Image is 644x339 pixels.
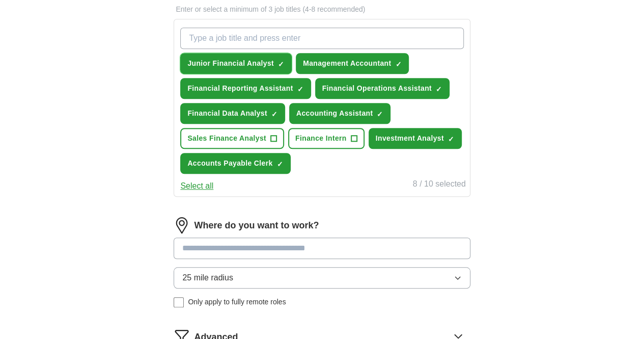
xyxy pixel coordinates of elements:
span: ✓ [277,160,283,168]
button: Accounting Assistant✓ [289,103,390,124]
button: Select all [180,180,213,192]
button: Sales Finance Analyst [180,128,284,149]
img: location.png [174,217,190,233]
input: Only apply to fully remote roles [174,297,184,307]
span: Accounts Payable Clerk [187,158,272,169]
span: Financial Data Analyst [187,108,267,119]
button: Investment Analyst✓ [369,128,462,149]
span: ✓ [436,85,442,93]
label: Where do you want to work? [194,219,319,232]
span: ✓ [297,85,303,93]
span: ✓ [395,60,401,68]
button: 25 mile radius [174,267,470,289]
button: Management Accountant✓ [296,53,409,74]
span: Accounting Assistant [296,108,373,119]
span: ✓ [278,60,284,68]
span: Finance Intern [295,133,347,144]
span: Management Accountant [303,58,391,69]
span: Investment Analyst [376,133,444,144]
button: Accounts Payable Clerk✓ [180,153,290,174]
span: Junior Financial Analyst [187,58,274,69]
div: 8 / 10 selected [413,178,466,192]
span: Sales Finance Analyst [187,133,266,144]
span: ✓ [448,135,454,143]
span: Financial Operations Assistant [322,83,432,94]
button: Finance Intern [288,128,365,149]
span: 25 mile radius [182,272,233,284]
input: Type a job title and press enter [180,28,463,49]
button: Financial Reporting Assistant✓ [180,78,311,99]
button: Financial Data Analyst✓ [180,103,285,124]
span: Financial Reporting Assistant [187,83,293,94]
button: Financial Operations Assistant✓ [315,78,450,99]
button: Junior Financial Analyst✓ [180,53,292,74]
span: ✓ [271,110,277,118]
p: Enter or select a minimum of 3 job titles (4-8 recommended) [174,4,470,15]
span: Only apply to fully remote roles [188,297,286,307]
span: ✓ [377,110,383,118]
